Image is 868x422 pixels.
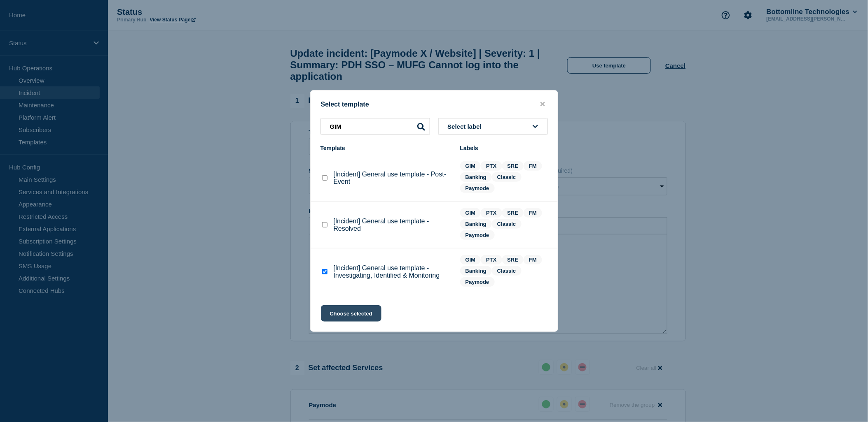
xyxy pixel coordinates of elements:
[460,219,492,229] span: Banking
[321,118,430,135] input: Search templates & labels
[448,123,485,130] span: Select label
[460,277,495,287] span: Paymode
[502,208,524,218] span: SRE
[460,208,481,218] span: GIM
[524,161,542,171] span: FM
[311,100,558,108] div: Select template
[322,175,328,181] input: [Incident] General use template - Post-Event checkbox
[481,161,502,171] span: PTX
[460,230,495,240] span: Paymode
[321,145,452,151] div: Template
[438,118,548,135] button: Select label
[524,208,542,218] span: FM
[460,172,492,182] span: Banking
[460,266,492,276] span: Banking
[492,219,522,229] span: Classic
[460,183,495,193] span: Paymode
[460,255,481,264] span: GIM
[322,269,328,274] input: [Incident] General use template - Investigating, Identified & Monitoring checkbox
[481,255,502,264] span: PTX
[334,171,452,185] p: [Incident] General use template - Post-Event
[334,264,452,279] p: [Incident] General use template - Investigating, Identified & Monitoring
[538,100,547,108] button: close button
[321,305,381,322] button: Choose selected
[524,255,542,264] span: FM
[481,208,502,218] span: PTX
[502,255,524,264] span: SRE
[460,145,548,151] div: Labels
[322,222,328,227] input: [Incident] General use template - Resolved checkbox
[502,161,524,171] span: SRE
[334,218,452,232] p: [Incident] General use template - Resolved
[492,172,522,182] span: Classic
[460,161,481,171] span: GIM
[492,266,522,276] span: Classic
